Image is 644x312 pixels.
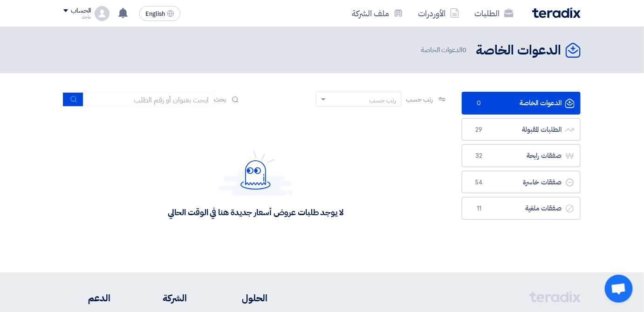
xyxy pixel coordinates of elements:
span: English [145,11,165,17]
span: رتب حسب [406,95,433,104]
a: ملف الشركة [344,2,411,24]
span: 29 [473,125,485,135]
input: ابحث بعنوان أو رقم الطلب [83,93,214,107]
span: 0 [462,45,466,55]
img: Teradix logo [532,7,581,18]
h2: الدعوات الخاصة [476,41,561,60]
li: الدعم [63,291,110,305]
span: 0 [473,99,485,108]
a: صفقات خاسرة54 [462,171,581,194]
span: الدعوات الخاصة [421,45,468,55]
span: 11 [473,204,485,213]
div: الحساب [71,7,91,15]
a: الأوردرات [411,2,467,24]
span: 32 [473,151,485,161]
div: لا يوجد طلبات عروض أسعار جديدة هنا في الوقت الحالي [168,207,343,217]
img: Hello [219,150,293,196]
a: الدعوات الخاصة0 [462,92,581,115]
a: صفقات ملغية11 [462,197,581,220]
span: بحث [214,95,226,104]
a: الطلبات المقبولة29 [462,118,581,141]
a: صفقات رابحة32 [462,144,581,167]
button: English [139,6,180,21]
div: رتب حسب [370,95,397,105]
div: Open chat [605,275,633,303]
img: profile_test.png [95,6,110,21]
li: الحلول [215,291,267,305]
span: 54 [473,178,485,187]
li: الشركة [138,291,187,305]
a: الطلبات [467,2,521,24]
div: ماجد [63,14,91,20]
